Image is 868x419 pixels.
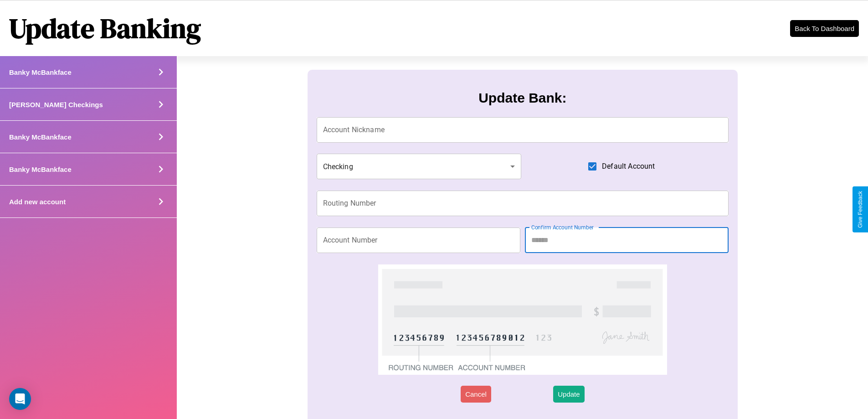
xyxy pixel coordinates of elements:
[461,386,491,403] button: Cancel
[531,223,594,231] label: Confirm Account Number
[553,386,584,403] button: Update
[478,90,566,106] h3: Update Bank:
[9,10,201,47] h1: Update Banking
[9,166,72,173] h4: Banky McBankface
[9,101,103,109] h4: [PERSON_NAME] Checkings
[317,154,522,179] div: Checking
[602,161,655,172] span: Default Account
[9,388,31,410] div: Open Intercom Messenger
[9,198,66,206] h4: Add new account
[378,264,667,375] img: check
[9,68,72,76] h4: Banky McBankface
[857,191,863,228] div: Give Feedback
[9,133,72,141] h4: Banky McBankface
[790,20,859,37] button: Back To Dashboard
